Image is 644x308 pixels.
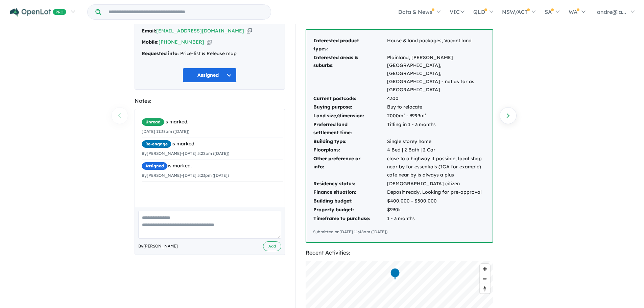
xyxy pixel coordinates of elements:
img: Openlot PRO Logo White [10,8,66,17]
td: Land size/dimension: [313,112,387,120]
td: 4300 [387,94,486,103]
span: Unread [142,118,164,126]
a: [EMAIL_ADDRESS][DOMAIN_NAME] [156,28,244,34]
td: close to a highway if possible, local shop near by for essentials (IGA for example) cafe near by ... [387,155,486,179]
span: Assigned [142,162,168,170]
span: By [PERSON_NAME] [138,243,178,250]
td: 2000m² - 3999m² [387,112,486,120]
div: Notes: [135,96,285,105]
span: Zoom out [480,274,490,284]
strong: Requested info: [142,50,179,56]
small: By [PERSON_NAME] - [DATE] 5:23pm ([DATE]) [142,173,229,178]
td: Buy to relocate [387,103,486,112]
td: Other preference or info: [313,155,387,179]
td: Titling in 1 - 3 months [387,120,486,137]
div: is marked. [142,140,283,148]
td: 1 - 3 months [387,214,486,223]
td: $930k [387,206,486,214]
td: Plainland, [PERSON_NAME][GEOGRAPHIC_DATA], [GEOGRAPHIC_DATA], [GEOGRAPHIC_DATA] - not as far as [... [387,53,486,94]
td: Finance situation: [313,188,387,197]
small: By [PERSON_NAME] - [DATE] 5:22pm ([DATE]) [142,151,229,156]
td: Timeframe to purchase: [313,214,387,223]
small: [DATE] 11:38am ([DATE]) [142,129,189,134]
button: Zoom out [480,274,490,284]
td: Residency status: [313,180,387,188]
button: Copy [247,27,252,34]
td: Buying purpose: [313,103,387,112]
div: is marked. [142,162,283,170]
td: Building budget: [313,197,387,206]
td: Building type: [313,137,387,146]
td: Property budget: [313,206,387,214]
button: Assigned [183,68,237,82]
button: Reset bearing to north [480,284,490,293]
td: Deposit ready, Looking for pre-approval [387,188,486,197]
td: 4 Bed | 2 Bath | 2 Car [387,146,486,155]
td: $400,000 - $500,000 [387,197,486,206]
button: Add [263,241,281,251]
td: Preferred land settlement time: [313,120,387,137]
input: Try estate name, suburb, builder or developer [102,5,269,19]
td: Floorplans: [313,146,387,155]
strong: Email: [142,28,156,34]
td: Single storey home [387,137,486,146]
td: [DEMOGRAPHIC_DATA] citizen [387,180,486,188]
div: Recent Activities: [306,248,493,257]
button: Copy [207,39,212,46]
div: Map marker [390,267,400,280]
a: [PHONE_NUMBER] [159,39,204,45]
td: Interested product types: [313,37,387,53]
button: Zoom in [480,264,490,274]
span: andre@la... [597,8,626,15]
div: Submitted on [DATE] 11:48am ([DATE]) [313,229,486,235]
div: Price-list & Release map [142,50,278,58]
span: Re-engage [142,140,171,148]
td: House & land packages, Vacant land [387,37,486,53]
td: Interested areas & suburbs: [313,53,387,94]
strong: Mobile: [142,39,159,45]
div: is marked. [142,118,283,126]
td: Current postcode: [313,94,387,103]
